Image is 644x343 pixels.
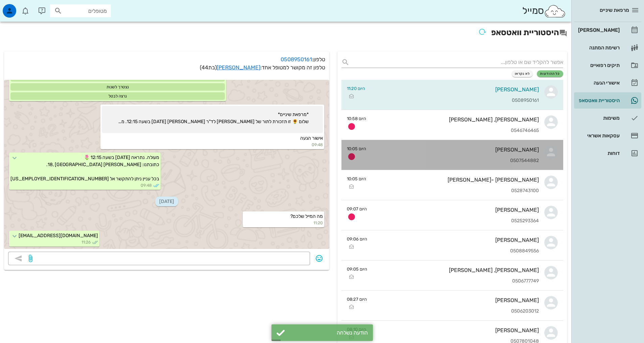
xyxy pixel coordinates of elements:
div: [PERSON_NAME] [372,297,539,303]
div: [PERSON_NAME] [373,237,539,243]
button: לא נקראו [512,70,533,77]
small: היום 09:05 [347,266,367,272]
div: 0508950161 [371,98,539,104]
div: [PERSON_NAME] [372,327,539,334]
small: היום 09:07 [347,206,367,212]
p: טלפון: [8,55,325,64]
small: היום 09:06 [347,236,367,242]
span: 09:48 [141,182,152,188]
div: 0546746465 [372,128,539,134]
span: מעולה. נתראה [DATE] בשעה 12:15 🌷 כתובתנו: [PERSON_NAME] 18, [GEOGRAPHIC_DATA]. בכל עניין ניתן להת... [10,155,159,182]
div: נצטרך לשנות [10,83,225,91]
small: היום 11:20 [347,85,365,92]
div: [PERSON_NAME] [372,207,539,213]
span: מרפאת שיניים [600,7,629,13]
span: (בת ) [200,64,217,71]
div: 0528743100 [372,188,539,194]
button: כל ההודעות [537,70,563,77]
img: SmileCloud logo [544,4,566,18]
div: [PERSON_NAME] [371,86,539,93]
span: לא נקראו [515,72,530,76]
span: אישור הגעה [300,135,323,141]
span: תג [20,5,24,9]
div: דוחות [577,151,620,156]
small: היום 08:27 [347,296,367,302]
div: עסקאות אשראי [577,133,620,138]
small: היום 10:58 [347,115,366,122]
div: 0508849556 [373,248,539,254]
a: תיקים רפואיים [574,57,641,73]
a: משימות [574,110,641,126]
div: אישורי הגעה [577,80,620,86]
a: [PERSON_NAME] [574,22,641,38]
a: רשימת המתנה [574,40,641,56]
small: 11:20 [244,220,323,226]
a: דוחות [574,145,641,161]
div: נרצה לבטל [10,92,225,100]
span: *מרפאת שיניים* שלום 🌻 זו תזכורת לתור של [PERSON_NAME] לד"ר [PERSON_NAME] [DATE] בשעה 12:15. מאשרי... [116,111,309,132]
div: הודעה נשלחה [288,329,368,336]
a: [PERSON_NAME] [217,64,260,71]
div: 0507544882 [372,158,539,164]
div: [PERSON_NAME], [PERSON_NAME] [373,267,539,273]
p: טלפון זה מקושר למטופל אחד: [8,64,325,72]
small: היום 10:05 [347,145,366,152]
span: [EMAIL_ADDRESS][DOMAIN_NAME] [19,233,98,238]
input: אפשר להקליד שם או טלפון... [352,57,563,68]
div: [PERSON_NAME] [372,146,539,153]
div: [PERSON_NAME] [577,27,620,33]
div: היסטוריית וואטסאפ [577,98,620,103]
a: עסקאות אשראי [574,128,641,144]
span: 44 [201,64,208,71]
div: [PERSON_NAME], [PERSON_NAME] [372,116,539,123]
small: 09:48 [102,142,323,148]
div: תיקים רפואיים [577,63,620,68]
div: 0506777749 [373,278,539,284]
div: משימות [577,115,620,121]
span: כל ההודעות [540,72,560,76]
div: 0525293364 [372,218,539,224]
span: 11:26 [81,239,91,245]
a: 0508950161 [281,56,312,63]
a: אישורי הגעה [574,75,641,91]
div: סמייל [522,4,566,18]
div: 0506203012 [372,308,539,314]
span: [DATE] [155,197,178,206]
div: רשימת המתנה [577,45,620,50]
h2: היסטוריית וואטסאפ [4,26,567,41]
small: היום 10:05 [347,176,366,182]
span: מה המייל שלכם? [290,213,323,219]
a: תגהיסטוריית וואטסאפ [574,92,641,109]
div: [PERSON_NAME] -[PERSON_NAME] [372,177,539,183]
